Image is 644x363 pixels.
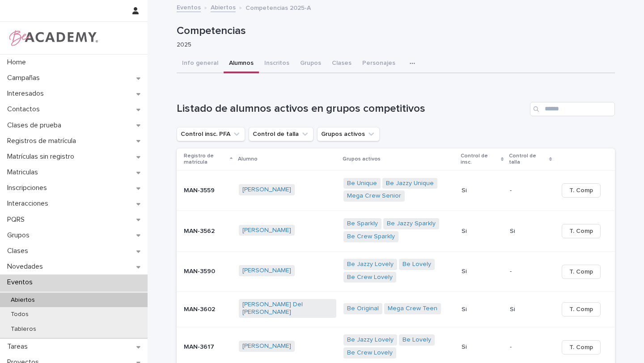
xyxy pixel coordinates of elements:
[242,227,291,234] a: [PERSON_NAME]
[347,274,393,281] a: Be Crew Lovely
[4,262,50,271] p: Novedades
[224,55,259,73] button: Alumnos
[347,192,401,200] a: Mega Crew Senior
[4,184,54,192] p: Inscripciones
[4,168,45,177] p: Matriculas
[402,336,431,344] a: Be Lovely
[177,25,611,38] p: Competencias
[177,170,615,211] tr: MAN-3559[PERSON_NAME] Be Unique Be Jazzy Unique Mega Crew Senior SiSi -- T. Comp
[4,137,83,145] p: Registros de matrícula
[4,325,43,333] p: Tableros
[562,224,601,238] button: T. Comp
[249,127,314,141] button: Control de talla
[569,227,593,236] span: T. Comp
[347,349,393,357] a: Be Crew Lovely
[462,226,469,235] p: Si
[184,306,232,313] p: MAN-3602
[177,55,224,73] button: Info general
[562,302,601,317] button: T. Comp
[177,251,615,292] tr: MAN-3590[PERSON_NAME] Be Jazzy Lovely Be Lovely Be Crew Lovely SiSi -- T. Comp
[347,261,394,268] a: Be Jazzy Lovely
[530,102,615,116] input: Search
[184,151,228,168] p: Registro de matrícula
[317,127,380,141] button: Grupos activos
[462,342,469,351] p: Si
[4,247,35,255] p: Clases
[4,278,40,287] p: Eventos
[569,305,593,314] span: T. Comp
[242,342,291,350] a: [PERSON_NAME]
[347,180,377,187] a: Be Unique
[184,268,232,275] p: MAN-3590
[388,305,437,312] a: Mega Crew Teen
[562,183,601,198] button: T. Comp
[509,151,547,168] p: Control de talla
[510,226,517,235] p: Si
[4,215,32,224] p: PQRS
[326,55,357,73] button: Clases
[177,41,608,49] p: 2025
[4,231,37,240] p: Grupos
[569,343,593,352] span: T. Comp
[295,55,326,73] button: Grupos
[4,105,47,114] p: Contactos
[4,74,47,82] p: Campañas
[387,220,436,228] a: Be Jazzy Sparkly
[177,127,245,141] button: Control insc. PFA
[386,180,434,187] a: Be Jazzy Unique
[562,265,601,279] button: T. Comp
[510,185,513,194] p: -
[569,267,593,276] span: T. Comp
[7,29,99,47] img: WPrjXfSUmiLcdUfaYY4Q
[357,55,401,73] button: Personajes
[510,266,513,275] p: -
[402,261,431,268] a: Be Lovely
[177,2,201,12] a: Eventos
[242,267,291,274] a: [PERSON_NAME]
[4,296,42,304] p: Abiertos
[242,186,291,194] a: [PERSON_NAME]
[462,304,469,313] p: Si
[347,233,395,241] a: Be Crew Sparkly
[184,187,232,194] p: MAN-3559
[4,342,35,351] p: Tareas
[259,55,295,73] button: Inscritos
[347,220,378,228] a: Be Sparkly
[510,304,517,313] p: Si
[4,121,68,130] p: Clases de prueba
[4,152,81,161] p: Matrículas sin registro
[347,336,394,344] a: Be Jazzy Lovely
[4,311,36,318] p: Todos
[238,154,258,164] p: Alumno
[569,186,593,195] span: T. Comp
[4,89,51,98] p: Interesados
[462,266,469,275] p: Si
[343,154,381,164] p: Grupos activos
[246,2,311,12] p: Competencias 2025-A
[462,185,469,194] p: Si
[4,199,55,208] p: Interacciones
[242,301,333,316] a: [PERSON_NAME] Del [PERSON_NAME]
[4,58,33,67] p: Home
[562,340,601,355] button: T. Comp
[184,343,232,351] p: MAN-3617
[461,151,499,168] p: Control de insc.
[184,228,232,235] p: MAN-3562
[347,305,379,312] a: Be Original
[177,211,615,252] tr: MAN-3562[PERSON_NAME] Be Sparkly Be Jazzy Sparkly Be Crew Sparkly SiSi SiSi T. Comp
[177,292,615,327] tr: MAN-3602[PERSON_NAME] Del [PERSON_NAME] Be Original Mega Crew Teen SiSi SiSi T. Comp
[510,342,513,351] p: -
[177,102,526,115] h1: Listado de alumnos activos en grupos competitivos
[211,2,236,12] a: Abiertos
